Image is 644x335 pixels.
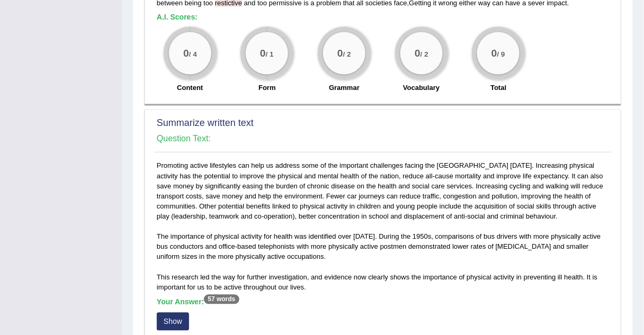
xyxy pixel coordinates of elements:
[157,13,198,21] b: A.I. Scores:
[183,48,189,59] big: 0
[490,83,506,93] label: Total
[157,119,609,129] h2: Summarize written text
[189,50,197,58] small: / 4
[343,50,351,58] small: / 2
[403,83,440,93] label: Vocabulary
[204,295,239,304] sup: 57 words
[266,50,274,58] small: / 1
[157,298,239,306] b: Your Answer:
[337,48,343,59] big: 0
[492,48,498,59] big: 0
[177,83,203,93] label: Content
[157,313,189,331] button: Show
[415,48,421,59] big: 0
[329,83,360,93] label: Grammar
[157,134,609,144] h4: Question Text:
[258,83,276,93] label: Form
[261,48,266,59] big: 0
[421,50,428,58] small: / 2
[497,50,505,58] small: / 9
